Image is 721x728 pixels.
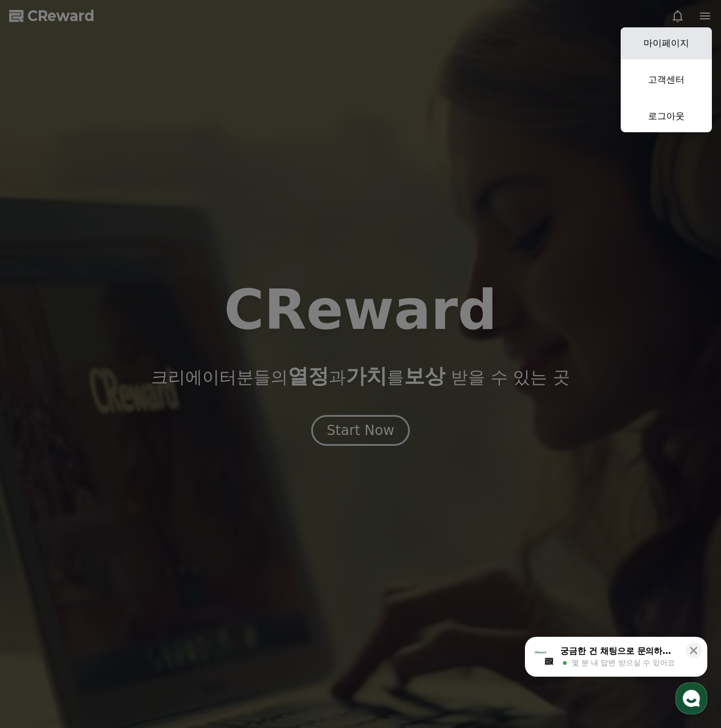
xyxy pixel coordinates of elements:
span: 대화 [104,379,118,388]
a: 대화 [75,361,147,390]
span: 설정 [176,379,190,388]
a: 마이페이지 [621,27,712,59]
a: 고객센터 [621,64,712,96]
button: 마이페이지 고객센터 로그아웃 [621,27,712,132]
a: 홈 [3,361,75,390]
span: 홈 [36,379,43,388]
a: 로그아웃 [621,100,712,132]
a: 설정 [147,361,219,390]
